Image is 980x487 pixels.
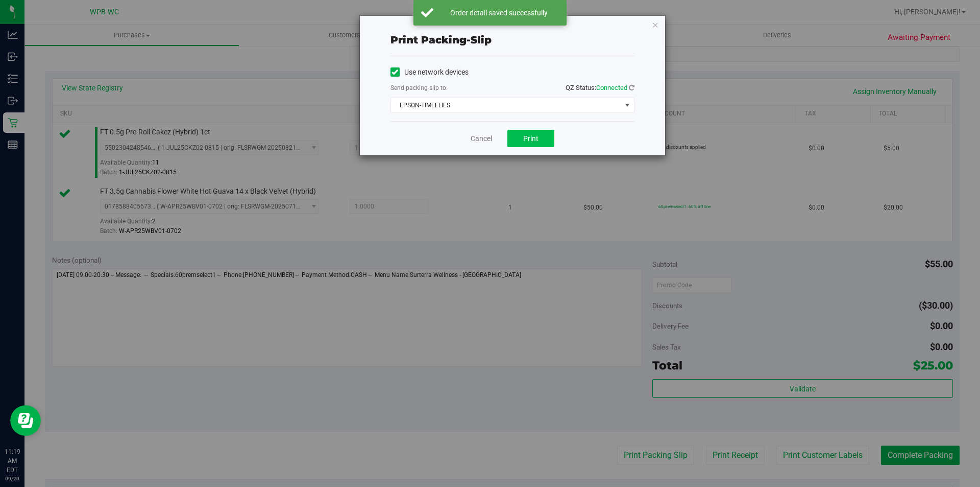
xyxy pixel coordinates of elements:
span: select [621,98,633,112]
span: Print [523,134,538,143]
span: EPSON-TIMEFLIES [391,98,621,112]
div: Order detail saved successfully [439,8,559,18]
span: Connected [596,84,627,91]
span: Print packing-slip [390,34,492,46]
a: Cancel [471,133,492,144]
iframe: Resource center [10,405,41,436]
label: Use network devices [390,67,469,78]
label: Send packing-slip to: [390,83,448,92]
span: QZ Status: [566,84,634,91]
button: Print [507,130,554,147]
